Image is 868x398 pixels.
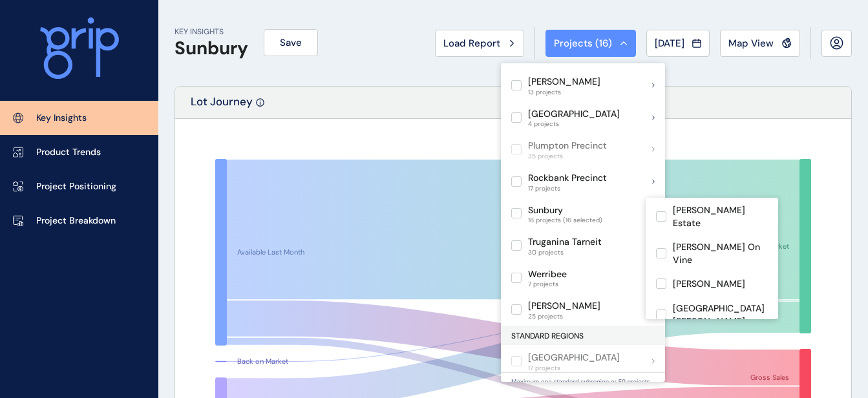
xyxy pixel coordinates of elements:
[264,29,318,56] button: Save
[528,249,602,257] span: 30 projects
[175,26,248,37] p: KEY INSIGHTS
[528,185,607,193] span: 17 projects
[36,146,101,159] p: Product Trends
[528,140,607,152] p: Plumpton Precinct
[528,152,607,160] span: 35 projects
[673,302,768,328] p: [GEOGRAPHIC_DATA][PERSON_NAME]
[175,37,248,59] h1: Sunbury
[673,241,768,266] p: [PERSON_NAME] On Vine
[511,331,584,341] span: STANDARD REGIONS
[528,351,620,364] p: [GEOGRAPHIC_DATA]
[528,300,600,313] p: [PERSON_NAME]
[528,172,607,185] p: Rockbank Precinct
[528,280,567,288] span: 7 projects
[728,37,774,50] span: Map View
[528,364,620,372] span: 17 projects
[528,76,600,89] p: [PERSON_NAME]
[673,204,768,229] p: [PERSON_NAME] Estate
[528,268,567,281] p: Werribee
[528,120,620,128] span: 4 projects
[280,36,302,49] span: Save
[443,37,500,50] span: Load Report
[528,313,600,320] span: 25 projects
[191,94,253,118] p: Lot Journey
[646,30,710,57] button: [DATE]
[655,37,684,50] span: [DATE]
[528,236,602,249] p: Truganina Tarneit
[528,108,620,121] p: [GEOGRAPHIC_DATA]
[528,216,602,224] span: 16 projects (16 selected)
[36,180,116,193] p: Project Positioning
[673,278,745,291] p: [PERSON_NAME]
[545,30,636,57] button: Projects (16)
[528,204,602,217] p: Sunbury
[36,112,87,125] p: Key Insights
[435,30,524,57] button: Load Report
[528,89,600,96] span: 13 projects
[36,215,116,227] p: Project Breakdown
[720,30,800,57] button: Map View
[554,37,612,50] span: Projects ( 16 )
